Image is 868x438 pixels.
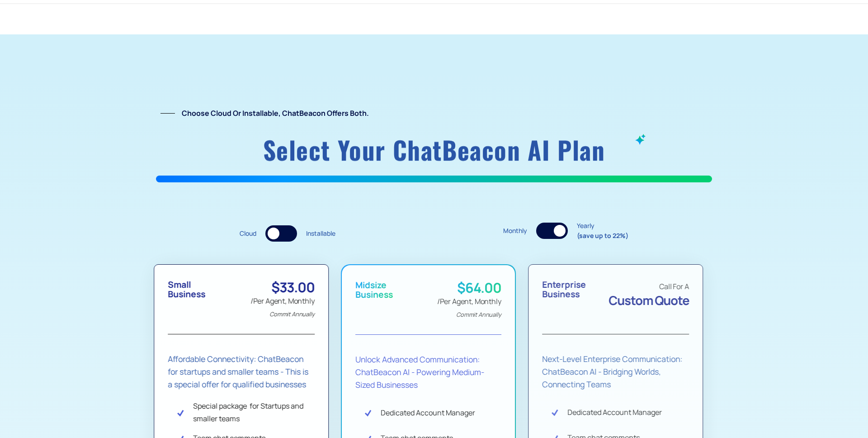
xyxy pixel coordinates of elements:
[437,281,501,295] div: $64.00
[609,280,689,293] div: Call For A
[542,280,586,299] div: Enterprise Business
[456,310,501,319] em: Commit Annually
[364,408,372,417] img: Check
[503,226,527,236] div: Monthly
[182,108,369,118] strong: Choose Cloud or Installable, ChatBeacon offers both.
[437,295,501,321] div: /Per Agent, Monthly
[355,354,484,390] strong: Unlock Advanced Communication: ChatBeacon AI - Powering Medium-Sized Businesses
[177,408,184,417] img: Check
[250,280,315,295] div: $33.00
[609,292,689,309] span: Custom Quote
[577,231,628,240] strong: (save up to 22%)
[577,221,628,240] div: Yearly
[542,352,689,390] div: Next-Level Enterprise Communication: ChatBeacon AI - Bridging Worlds, Connecting Teams
[269,310,315,318] em: Commit Annually
[193,400,315,425] div: Special package for Startups and smaller teams
[168,352,315,390] div: Affordable Connectivity: ChatBeacon for startups and smaller teams - This is a special offer for ...
[250,295,315,320] div: /Per Agent, Monthly
[355,281,393,300] div: Midsize Business
[306,229,335,238] div: Installable
[168,280,205,299] div: Small Business
[552,408,559,416] img: Check
[381,406,475,419] div: Dedicated Account Manager
[634,133,647,146] img: ChatBeacon AI
[160,113,175,114] img: Line
[568,406,662,419] div: Dedicated Account Manager
[240,229,256,238] div: Cloud
[156,138,712,162] h1: Select your ChatBeacon AI plan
